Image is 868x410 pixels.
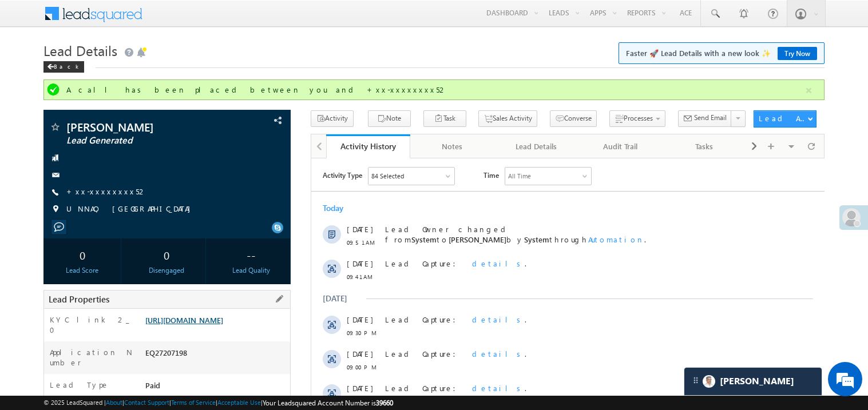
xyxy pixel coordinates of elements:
div: . [74,225,450,235]
button: Processes [609,110,665,127]
span: Lead Capture: [74,264,152,273]
span: details [161,156,213,166]
span: © 2025 LeadSquared | | | | | [43,397,393,408]
span: Lead Generated [66,135,220,146]
span: Lead Details [43,41,117,59]
span: Lead Owner changed from to by through . [74,66,335,86]
span: Processes [624,114,653,122]
label: Application Number [50,347,133,368]
span: Lead Capture: [74,100,152,110]
div: Lead Score [46,265,118,276]
span: [DATE] [35,380,61,391]
textarea: Type your message and hit 'Enter' [15,106,209,312]
span: System [213,76,238,86]
button: Sales Activity [478,110,537,127]
label: KYC link 2_0 [50,315,133,335]
div: Tasks [672,140,736,153]
div: Paid [142,380,290,396]
span: details [161,302,213,312]
span: Lead Capture: [74,225,152,234]
span: [DATE] [35,341,61,352]
span: Your Leadsquared Account Number is [263,399,393,407]
div: Minimize live chat window [188,6,215,33]
a: Notes [410,134,494,158]
span: Activity Type [11,9,51,26]
a: Lead Details [494,134,578,158]
div: Lead Actions [759,113,807,124]
span: Faster 🚀 Lead Details with a new look ✨ [626,47,817,59]
div: . [74,341,450,352]
div: A call has been placed between you and +xx-xxxxxxxx52 [66,85,804,95]
div: Disengaged [130,265,203,276]
span: details [161,190,213,200]
em: Start Chat [156,321,208,337]
span: 09:51 AM [35,79,70,89]
span: UNNAO, [GEOGRAPHIC_DATA] [66,204,196,215]
a: Audit Trail [578,134,663,158]
span: 08:58 PM [35,238,70,258]
div: Lead Quality [215,265,287,276]
span: Lead Capture: [74,190,152,200]
span: Lead Capture: [74,341,152,351]
span: [PERSON_NAME] [66,121,220,133]
span: Send Email [694,113,727,123]
div: 0 [130,244,203,265]
a: Activity History [326,134,410,158]
div: Lead Details [504,140,568,153]
span: details [161,225,213,234]
div: 84 Selected [60,13,93,23]
a: About [106,399,122,406]
span: Carter [720,376,794,387]
div: Today [11,45,49,55]
a: +xx-xxxxxxxx52 [66,186,147,196]
span: [DATE] [35,225,61,235]
div: All Time [197,13,220,23]
div: Back [43,61,84,73]
span: Lead Capture: [74,156,152,166]
div: Audit Trail [588,140,652,153]
div: Chat with us now [60,60,192,75]
div: Activity History [335,141,402,152]
a: Contact Support [124,399,169,406]
span: 09:00 PM [35,204,70,214]
div: . [74,302,450,313]
div: . [74,100,450,110]
button: Task [423,110,466,127]
div: 0 [46,244,118,265]
span: [DATE] [35,190,61,201]
a: [URL][DOMAIN_NAME] [145,315,223,325]
span: [DATE] [35,66,61,76]
button: Activity [311,110,354,127]
div: -- [215,244,287,265]
a: Back [43,61,90,70]
div: carter-dragCarter[PERSON_NAME] [684,367,822,396]
span: details [161,380,213,390]
button: Send Email [678,110,732,127]
button: Note [368,110,411,127]
img: d_60004797649_company_0_60004797649 [19,60,48,75]
img: carter-drag [691,376,700,385]
a: Try Now [778,47,817,60]
span: 08:54 PM [35,316,70,336]
button: Lead Actions [754,110,817,128]
span: Lead Properties [49,293,109,305]
span: Lead Capture: [74,380,152,390]
span: Lead Capture: [74,302,152,312]
span: Automation [277,76,333,86]
span: [DATE] [35,264,61,274]
div: . [74,156,450,166]
div: . [74,264,450,274]
span: [DATE] [35,100,61,110]
label: Lead Type [50,380,109,390]
div: EQ27207198 [142,347,290,363]
span: 09:30 PM [35,169,70,180]
span: 39660 [376,399,393,407]
a: Tasks [663,134,747,158]
div: [DATE] [11,135,49,145]
span: 08:58 PM [35,277,70,297]
span: details [161,341,213,351]
button: Converse [550,110,597,127]
span: [DATE] [35,302,61,313]
span: details [161,100,213,110]
span: 08:50 PM [35,355,70,375]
